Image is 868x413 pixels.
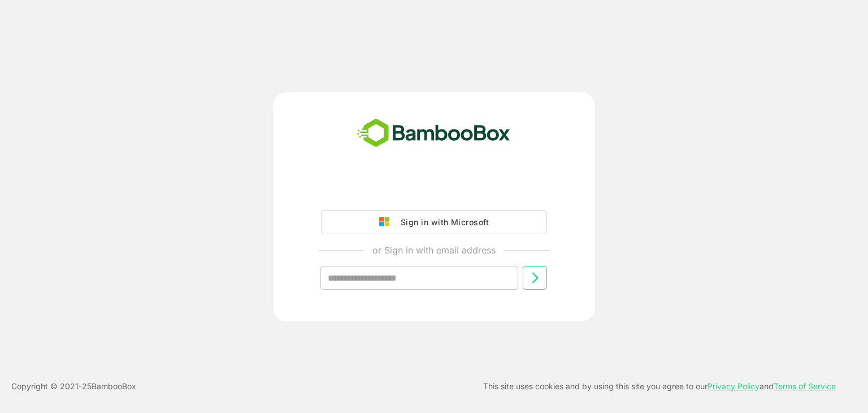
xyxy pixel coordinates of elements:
[351,115,517,152] img: bamboobox
[774,381,836,391] a: Terms of Service
[395,215,489,230] div: Sign in with Microsoft
[708,381,759,391] a: Privacy Policy
[321,210,547,234] button: Sign in with Microsoft
[372,243,496,257] p: or Sign in with email address
[11,380,136,393] p: Copyright © 2021- 25 BambooBox
[483,380,836,393] p: This site uses cookies and by using this site you agree to our and
[379,217,395,227] img: google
